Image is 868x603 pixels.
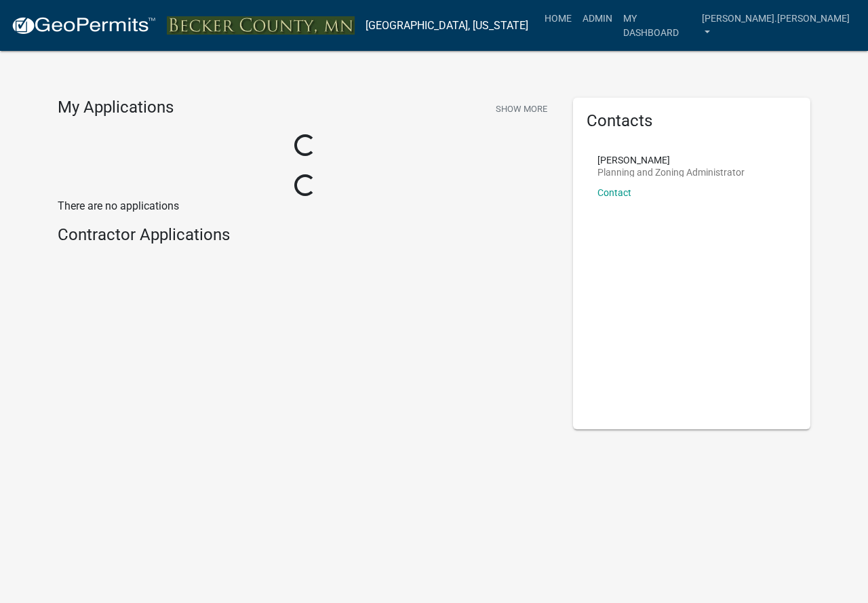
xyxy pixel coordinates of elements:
button: Show More [490,98,553,120]
a: Contact [597,187,631,198]
h5: Contacts [587,111,797,131]
h4: Contractor Applications [58,225,553,245]
p: [PERSON_NAME] [597,155,745,165]
a: [PERSON_NAME].[PERSON_NAME] [696,5,857,45]
a: Admin [577,5,618,31]
a: [GEOGRAPHIC_DATA], [US_STATE] [366,14,528,37]
a: Home [539,5,577,31]
img: Becker County, Minnesota [167,16,355,34]
p: There are no applications [58,198,553,214]
a: My Dashboard [618,5,697,45]
p: Planning and Zoning Administrator [597,168,745,177]
wm-workflow-list-section: Contractor Applications [58,225,553,250]
h4: My Applications [58,98,174,118]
